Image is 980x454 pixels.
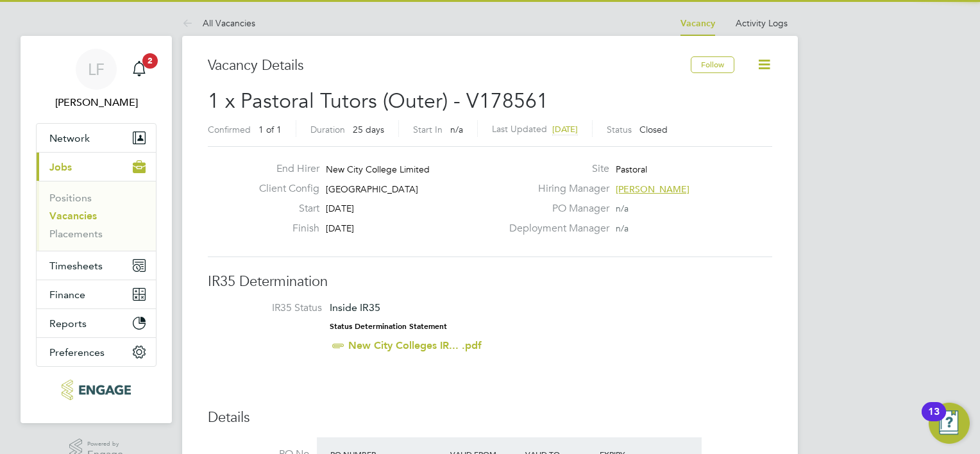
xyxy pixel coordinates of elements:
a: Placements [49,228,103,240]
span: [PERSON_NAME] [616,183,689,195]
span: Inside IR35 [330,301,380,314]
button: Network [37,124,156,152]
a: Go to home page [36,380,156,400]
a: All Vacancies [182,17,255,29]
a: Vacancies [49,210,97,222]
strong: Status Determination Statement [330,322,447,331]
span: 1 of 1 [258,124,282,135]
span: 25 days [353,124,384,135]
span: Timesheets [49,260,103,272]
button: Reports [37,309,156,337]
label: PO Manager [502,202,609,215]
span: New City College Limited [326,164,430,175]
label: IR35 Status [221,301,322,315]
label: Start [249,202,319,215]
label: End Hirer [249,162,319,176]
label: Site [502,162,609,176]
button: Open Resource Center, 13 new notifications [929,403,970,444]
div: 13 [928,412,940,428]
label: Finish [249,222,319,235]
label: Duration [310,124,345,135]
a: Vacancy [680,18,715,29]
label: Status [607,124,632,135]
button: Jobs [37,153,156,181]
button: Follow [691,56,734,73]
span: n/a [616,223,629,234]
h3: Vacancy Details [208,56,691,75]
span: [DATE] [552,124,578,135]
button: Finance [37,280,156,308]
span: [GEOGRAPHIC_DATA] [326,183,418,195]
span: [DATE] [326,203,354,214]
span: Finance [49,289,85,301]
a: New City Colleges IR... .pdf [348,339,482,351]
span: Jobs [49,161,72,173]
a: 2 [126,49,152,90]
nav: Main navigation [21,36,172,423]
h3: Details [208,408,772,427]
label: Deployment Manager [502,222,609,235]
label: Hiring Manager [502,182,609,196]
h3: IR35 Determination [208,273,772,291]
label: Start In [413,124,443,135]
span: Reports [49,317,87,330]
span: 1 x Pastoral Tutors (Outer) - V178561 [208,88,548,113]
span: Network [49,132,90,144]
a: LF[PERSON_NAME] [36,49,156,110]
label: Client Config [249,182,319,196]
span: Preferences [49,346,105,358]
span: n/a [616,203,629,214]
label: Confirmed [208,124,251,135]
button: Timesheets [37,251,156,280]
span: [DATE] [326,223,354,234]
a: Activity Logs [736,17,788,29]
span: n/a [450,124,463,135]
span: 2 [142,53,158,69]
button: Preferences [37,338,156,366]
span: Closed [639,124,668,135]
span: LF [88,61,105,78]
div: Jobs [37,181,156,251]
a: Positions [49,192,92,204]
label: Last Updated [492,123,547,135]
span: Pastoral [616,164,647,175]
span: Lee Fairley [36,95,156,110]
img: xede-logo-retina.png [62,380,130,400]
span: Powered by [87,439,123,450]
